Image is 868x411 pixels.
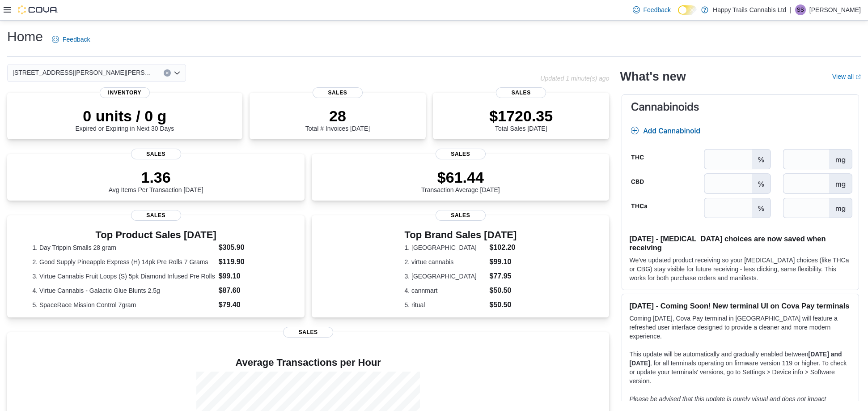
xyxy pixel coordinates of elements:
span: Sales [131,210,181,221]
div: Avg Items Per Transaction [DATE] [109,168,203,193]
dd: $79.40 [219,300,279,310]
dd: $102.20 [490,242,517,253]
dt: 4. cannmart [404,286,486,295]
dd: $305.90 [219,242,279,253]
span: Feedback [644,5,671,14]
a: Feedback [48,30,93,48]
h4: Average Transactions per Hour [14,357,602,368]
dt: 2. Good Supply Pineapple Express (H) 14pk Pre Rolls 7 Grams [32,257,215,266]
dd: $119.90 [219,257,279,267]
h3: Top Brand Sales [DATE] [404,230,517,240]
dd: $99.10 [490,257,517,267]
p: Updated 1 minute(s) ago [540,75,609,82]
dt: 1. Day Trippin Smalls 28 gram [32,243,215,252]
span: Inventory [100,87,150,98]
dd: $50.50 [490,285,517,296]
span: SS [797,4,804,15]
a: View allExternal link [832,73,861,80]
span: [STREET_ADDRESS][PERSON_NAME][PERSON_NAME] [13,67,155,78]
p: $61.44 [421,168,500,186]
dt: 3. Virtue Cannabis Fruit Loops (S) 5pk Diamond Infused Pre Rolls [32,272,215,281]
h2: What's new [620,69,686,84]
p: Coming [DATE], Cova Pay terminal in [GEOGRAPHIC_DATA] will feature a refreshed user interface des... [629,314,851,341]
span: Sales [436,149,486,159]
p: 1.36 [109,168,203,186]
input: Dark Mode [678,5,697,15]
img: Cova [18,5,58,14]
p: We've updated product receiving so your [MEDICAL_DATA] choices (like THCa or CBG) stay visible fo... [629,256,851,283]
dt: 2. virtue cannabis [404,257,486,266]
p: [PERSON_NAME] [809,4,861,15]
div: Sandy Sierra [795,4,806,15]
dt: 5. SpaceRace Mission Control 7gram [32,300,215,309]
dt: 4. Virtue Cannabis - Galactic Glue Blunts 2.5g [32,286,215,295]
svg: External link [855,74,861,80]
span: Sales [436,210,486,221]
p: | [790,4,792,15]
dd: $99.10 [219,271,279,282]
dd: $87.60 [219,285,279,296]
dt: 3. [GEOGRAPHIC_DATA] [404,272,486,281]
dt: 5. ritual [404,300,486,309]
p: 28 [305,107,370,125]
p: $1720.35 [489,107,553,125]
div: Expired or Expiring in Next 30 Days [75,107,174,132]
div: Transaction Average [DATE] [421,168,500,193]
span: Sales [313,87,363,98]
a: Feedback [629,1,674,19]
dd: $77.95 [490,271,517,282]
span: Sales [496,87,546,98]
dd: $50.50 [490,300,517,310]
h3: Top Product Sales [DATE] [32,230,279,240]
p: Happy Trails Cannabis Ltd [713,4,786,15]
h1: Home [7,28,43,46]
dt: 1. [GEOGRAPHIC_DATA] [404,243,486,252]
h3: [DATE] - Coming Soon! New terminal UI on Cova Pay terminals [629,301,851,310]
div: Total Sales [DATE] [489,107,553,132]
h3: [DATE] - [MEDICAL_DATA] choices are now saved when receiving [629,234,851,252]
p: 0 units / 0 g [75,107,174,125]
span: Feedback [63,35,90,44]
strong: [DATE] and [DATE] [629,351,842,367]
p: This update will be automatically and gradually enabled between , for all terminals operating on ... [629,350,851,385]
span: Sales [283,327,333,338]
span: Sales [131,149,181,159]
button: Open list of options [174,69,181,77]
div: Total # Invoices [DATE] [305,107,370,132]
button: Clear input [164,69,171,77]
